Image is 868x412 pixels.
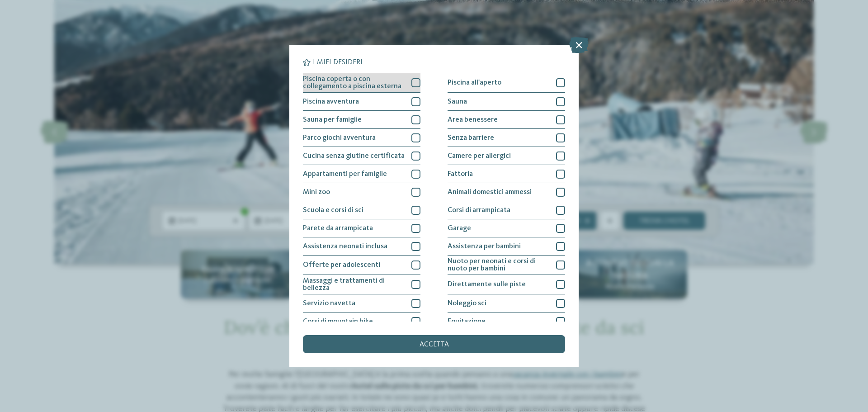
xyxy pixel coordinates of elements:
[303,189,330,196] span: Mini zoo
[303,116,362,123] span: Sauna per famiglie
[448,281,526,288] span: Direttamente sulle piste
[448,207,510,214] span: Corsi di arrampicata
[303,207,363,214] span: Scuola e corsi di sci
[448,318,486,325] span: Equitazione
[303,261,380,269] span: Offerte per adolescenti
[303,318,373,325] span: Corsi di mountain bike
[448,258,549,272] span: Nuoto per neonati e corsi di nuoto per bambini
[448,300,486,307] span: Noleggio sci
[448,116,498,123] span: Area benessere
[448,98,467,105] span: Sauna
[303,152,405,160] span: Cucina senza glutine certificata
[448,79,501,86] span: Piscina all'aperto
[448,243,521,250] span: Assistenza per bambini
[313,59,363,66] span: I miei desideri
[303,76,405,90] span: Piscina coperta o con collegamento a piscina esterna
[303,170,387,178] span: Appartamenti per famiglie
[303,134,376,142] span: Parco giochi avventura
[303,243,387,250] span: Assistenza neonati inclusa
[303,98,359,105] span: Piscina avventura
[448,152,511,160] span: Camere per allergici
[420,341,449,348] span: accetta
[448,225,471,232] span: Garage
[448,170,473,178] span: Fattoria
[303,300,355,307] span: Servizio navetta
[303,225,373,232] span: Parete da arrampicata
[448,134,494,142] span: Senza barriere
[303,277,405,292] span: Massaggi e trattamenti di bellezza
[448,189,532,196] span: Animali domestici ammessi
